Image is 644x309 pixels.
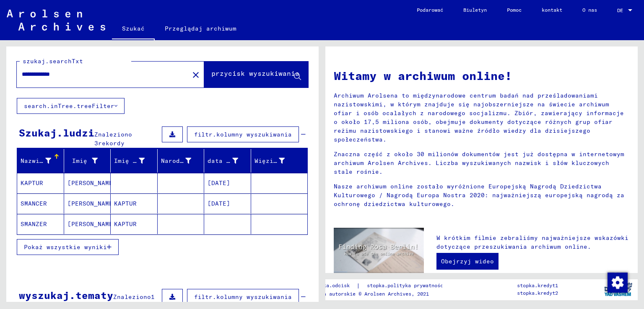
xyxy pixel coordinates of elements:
font: KAPTUR [21,179,43,187]
font: przycisk wyszukiwania [211,69,299,77]
button: filtr.kolumny wyszukiwania [187,126,299,142]
font: O nas [582,7,597,13]
font: Pomoc [507,7,522,13]
mat-header-cell: Imię [64,149,111,173]
a: stopka.polityka prywatności [360,281,456,290]
img: yv_logo.png [602,279,634,300]
font: Obejrzyj wideo [441,257,494,265]
img: Arolsen_neg.svg [7,10,105,31]
a: Obejrzyj wideo [436,253,499,270]
font: Archiwum Arolsena to międzynarodowe centrum badań nad prześladowaniami nazistowskimi, w którym zn... [334,92,624,143]
font: Podarować [417,7,443,13]
button: Jasne [187,66,204,83]
div: Zmiana zgody [607,272,627,292]
button: search.inTree.treeFilter [17,98,125,114]
font: Imię [72,157,87,165]
font: stopka.kredyt1 [517,282,558,288]
font: [DATE] [208,200,230,207]
font: stopka.odcisk [312,282,350,288]
font: Narodziny [161,157,195,165]
div: Imię [68,154,111,167]
mat-header-cell: Nazwisko [17,149,64,173]
font: W krótkim filmie zebraliśmy najważniejsze wskazówki dotyczące przeszukiwania archiwum online. [436,234,628,250]
font: rekordy [98,139,125,147]
font: Znaleziono [113,293,151,301]
font: filtr.kolumny wyszukiwania [194,293,292,301]
mat-header-cell: Imię rodowe [111,149,158,173]
div: Więzień nr [254,154,298,167]
font: [DATE] [208,179,230,187]
font: Szukaj.ludzi [19,126,94,139]
font: KAPTUR [114,200,137,207]
font: szukaj.searchTxt [23,57,83,65]
a: stopka.odcisk [312,281,356,290]
img: video.jpg [334,228,424,277]
mat-header-cell: Narodziny [158,149,205,173]
mat-header-cell: Więzień nr [251,149,308,173]
font: Szukać [122,25,145,32]
button: Pokaż wszystkie wyniki [17,239,119,255]
mat-icon: close [191,70,201,80]
font: Więzień nr [254,157,292,165]
mat-header-cell: data urodzenia [204,149,251,173]
font: DE [617,7,623,13]
font: stopka.polityka prywatności [367,282,446,288]
button: filtr.kolumny wyszukiwania [187,289,299,305]
div: Narodziny [161,154,204,167]
a: Przeglądaj archiwum [155,18,247,39]
font: | [356,282,360,289]
button: przycisk wyszukiwania [204,62,308,88]
font: Pokaż wszystkie wyniki [24,243,107,251]
font: wyszukaj.tematy [19,289,113,301]
font: SMANZER [21,220,47,228]
font: [PERSON_NAME] [68,179,117,187]
font: Nazwisko [21,157,51,165]
font: SMANCER [21,200,47,207]
font: Witamy w archiwum online! [334,68,512,83]
div: Imię rodowe [114,154,157,167]
font: kontakt [542,7,562,13]
font: [PERSON_NAME] [68,200,117,207]
div: Nazwisko [21,154,64,167]
img: Zmiana zgody [608,273,628,293]
font: Przeglądaj archiwum [165,25,236,32]
font: filtr.kolumny wyszukiwania [194,131,292,138]
font: data urodzenia [208,157,260,165]
font: Imię rodowe [114,157,156,165]
font: search.inTree.treeFilter [24,102,114,110]
font: Znaczna część z około 30 milionów dokumentów jest już dostępna w internetowym archiwum Arolsen Ar... [334,150,624,175]
a: Szukać [112,18,155,40]
font: KAPTUR [114,220,137,228]
font: Biuletyn [463,7,487,13]
font: [PERSON_NAME] [68,220,117,228]
div: data urodzenia [208,154,251,167]
font: Nasze archiwum online zostało wyróżnione Europejską Nagrodą Dziedzictwa Kulturowego / Nagrodą Eur... [334,183,624,208]
font: stopka.kredyt2 [517,290,558,296]
font: Prawa autorskie © Arolsen Archives, 2021 [312,291,429,297]
font: Znaleziono 3 [94,131,132,147]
